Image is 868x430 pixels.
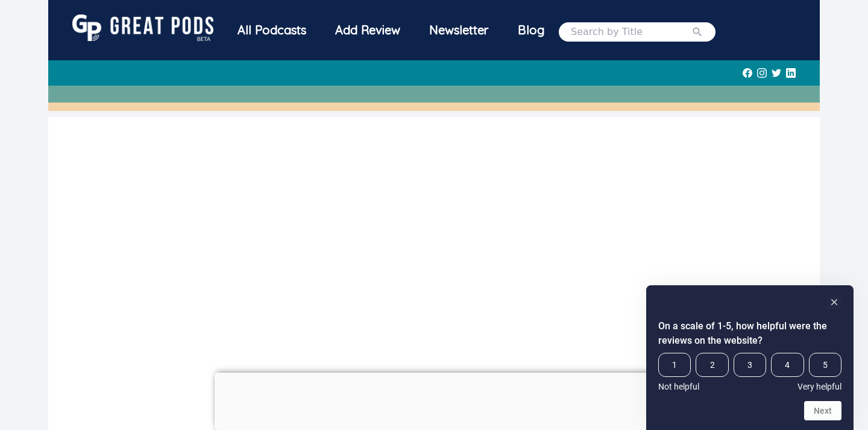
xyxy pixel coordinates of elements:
div: On a scale of 1-5, how helpful were the reviews on the website? Select an option from 1 to 5, wit... [658,353,841,391]
h2: On a scale of 1-5, how helpful were the reviews on the website? Select an option from 1 to 5, wit... [658,319,841,348]
span: Very helpful [797,382,841,391]
div: Newsletter [415,14,503,46]
span: Not helpful [658,382,699,391]
div: All Podcasts [223,14,321,46]
a: Blog [503,14,559,46]
button: Hide survey [827,295,841,309]
img: GreatPods [72,14,213,41]
span: 3 [734,353,766,377]
span: 4 [771,353,804,377]
span: 1 [658,353,691,377]
button: Next question [804,401,841,420]
a: Add Review [321,14,415,46]
a: All Podcasts [223,14,321,49]
iframe: Advertisement [215,373,653,427]
input: Search by Title [571,25,691,39]
a: Newsletter [415,14,503,49]
span: 5 [809,353,841,377]
span: 2 [696,353,728,377]
iframe: Advertisement [72,117,796,286]
div: On a scale of 1-5, how helpful were the reviews on the website? Select an option from 1 to 5, wit... [658,295,841,420]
